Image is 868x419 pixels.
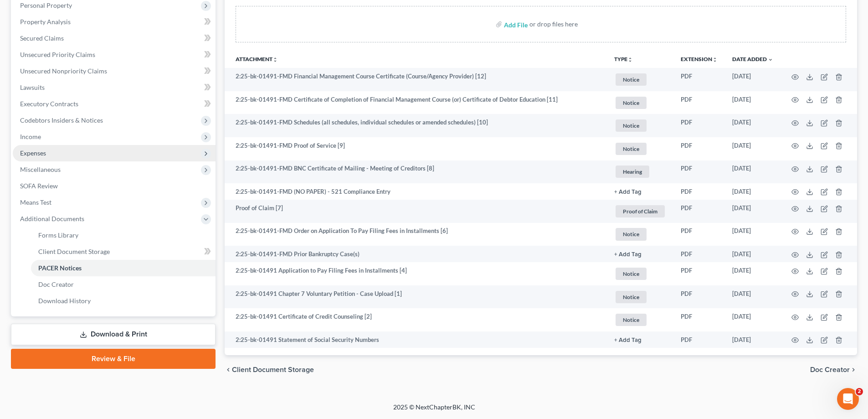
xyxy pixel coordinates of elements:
[614,312,666,327] a: Notice
[13,178,216,194] a: SOFA Review
[810,366,857,373] button: Doc Creator chevron_right
[614,164,666,179] a: Hearing
[38,248,110,255] span: Client Document Storage
[225,366,232,373] i: chevron_left
[614,95,666,110] a: Notice
[616,314,647,326] span: Notice
[614,141,666,156] a: Notice
[225,246,607,262] td: 2:25-bk-01491-FMD Prior Bankruptcy Case(s)
[725,246,781,262] td: [DATE]
[616,268,647,280] span: Notice
[725,183,781,200] td: [DATE]
[673,160,725,184] td: PDF
[725,160,781,184] td: [DATE]
[225,200,607,223] td: Proof of Claim [7]
[225,223,607,246] td: 2:25-bk-01491-FMD Order on Application To Pay Filing Fees in Installments [6]
[11,324,216,345] a: Download & Print
[31,260,216,276] a: PACER Notices
[725,285,781,309] td: [DATE]
[11,349,216,369] a: Review & File
[529,20,578,29] div: or drop files here
[673,308,725,331] td: PDF
[20,149,46,157] span: Expenses
[20,18,71,26] span: Property Analysis
[38,264,82,272] span: PACER Notices
[20,116,103,124] span: Codebtors Insiders & Notices
[614,72,666,87] a: Notice
[31,227,216,243] a: Forms Library
[13,79,216,96] a: Lawsuits
[725,331,781,348] td: [DATE]
[614,290,666,305] a: Notice
[225,91,607,114] td: 2:25-bk-01491-FMD Certificate of Completion of Financial Management Course (or) Certificate of De...
[20,166,61,173] span: Miscellaneous
[38,297,91,305] span: Download History
[725,262,781,285] td: [DATE]
[614,266,666,281] a: Notice
[673,223,725,246] td: PDF
[616,166,649,178] span: Hearing
[614,189,642,195] button: + Add Tag
[225,68,607,91] td: 2:25-bk-01491-FMD Financial Management Course Certificate (Course/Agency Provider) [12]
[225,160,607,184] td: 2:25-bk-01491-FMD BNC Certificate of Mailing - Meeting of Creditors [8]
[225,331,607,348] td: 2:25-bk-01491 Statement of Social Security Numbers
[725,68,781,91] td: [DATE]
[20,198,51,206] span: Means Test
[614,252,642,258] button: + Add Tag
[13,96,216,112] a: Executory Contracts
[768,57,773,62] i: expand_more
[673,200,725,223] td: PDF
[225,285,607,309] td: 2:25-bk-01491 Chapter 7 Voluntary Petition - Case Upload [1]
[732,56,773,62] a: Date Added expand_more
[38,231,78,239] span: Forms Library
[20,133,41,140] span: Income
[20,83,45,91] span: Lawsuits
[616,143,647,155] span: Notice
[20,100,78,108] span: Executory Contracts
[225,308,607,331] td: 2:25-bk-01491 Certificate of Credit Counseling [2]
[614,336,666,344] a: + Add Tag
[614,187,666,196] a: + Add Tag
[725,223,781,246] td: [DATE]
[616,291,647,303] span: Notice
[225,137,607,160] td: 2:25-bk-01491-FMD Proof of Service [9]
[673,331,725,348] td: PDF
[13,63,216,79] a: Unsecured Nonpriority Claims
[850,366,857,373] i: chevron_right
[673,68,725,91] td: PDF
[673,246,725,262] td: PDF
[20,215,84,222] span: Additional Documents
[13,47,216,63] a: Unsecured Priority Claims
[673,114,725,137] td: PDF
[31,293,216,309] a: Download History
[232,366,314,373] span: Client Document Storage
[20,1,72,9] span: Personal Property
[614,337,642,343] button: + Add Tag
[616,228,647,240] span: Notice
[225,366,314,373] button: chevron_left Client Document Storage
[627,57,633,62] i: unfold_more
[673,285,725,309] td: PDF
[614,250,666,259] a: + Add Tag
[725,137,781,160] td: [DATE]
[725,308,781,331] td: [DATE]
[616,205,665,217] span: Proof of Claim
[616,97,647,109] span: Notice
[810,366,850,373] span: Doc Creator
[614,227,666,242] a: Notice
[673,183,725,200] td: PDF
[712,57,718,62] i: unfold_more
[837,388,859,410] iframe: Intercom live chat
[20,34,64,42] span: Secured Claims
[20,182,58,190] span: SOFA Review
[20,51,95,58] span: Unsecured Priority Claims
[272,57,278,62] i: unfold_more
[225,183,607,200] td: 2:25-bk-01491-FMD (NO PAPER) - 521 Compliance Entry
[20,67,107,75] span: Unsecured Nonpriority Claims
[175,403,694,419] div: 2025 © NextChapterBK, INC
[673,91,725,114] td: PDF
[725,114,781,137] td: [DATE]
[616,73,647,86] span: Notice
[616,119,647,132] span: Notice
[725,91,781,114] td: [DATE]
